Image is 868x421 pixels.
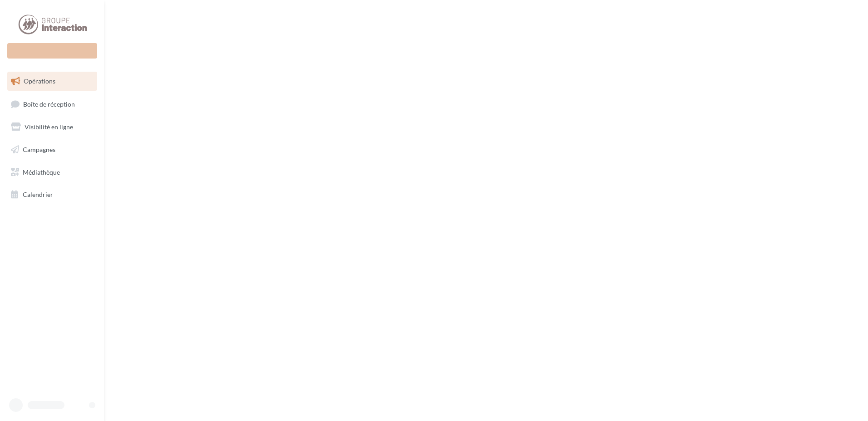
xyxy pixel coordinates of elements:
[5,185,99,204] a: Calendrier
[5,72,99,91] a: Opérations
[23,191,53,198] span: Calendrier
[5,94,99,114] a: Boîte de réception
[23,100,75,108] span: Boîte de réception
[23,146,55,153] span: Campagnes
[5,163,99,182] a: Médiathèque
[24,77,55,85] span: Opérations
[23,168,60,176] span: Médiathèque
[25,123,73,131] span: Visibilité en ligne
[5,117,99,137] a: Visibilité en ligne
[7,43,97,59] div: Nouvelle campagne
[5,140,99,159] a: Campagnes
